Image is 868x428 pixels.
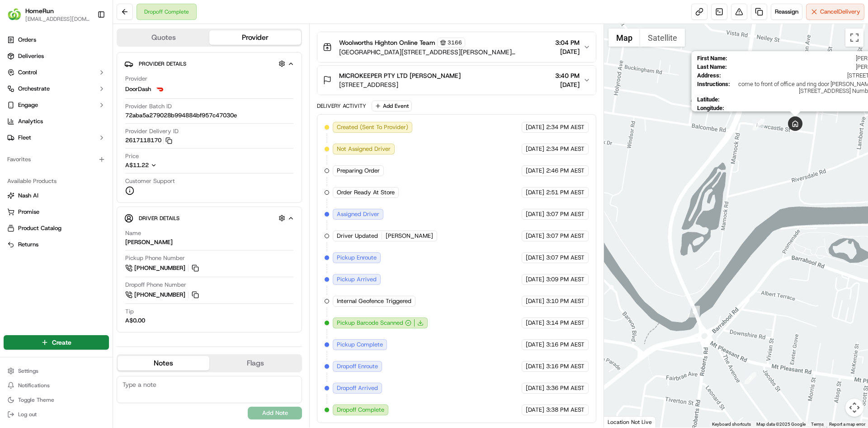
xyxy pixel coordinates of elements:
[317,32,595,62] button: Woolworths Highton Online Team3166[GEOGRAPHIC_DATA][STREET_ADDRESS][PERSON_NAME][PERSON_NAME][GEO...
[85,131,145,140] span: API Documentation
[555,71,580,80] span: 3:40 PM
[555,80,580,89] span: [DATE]
[697,105,724,111] span: Longitude :
[31,96,114,103] div: We're available if you need us!
[18,224,61,232] span: Product Catalog
[4,379,109,392] button: Notifications
[771,4,802,20] button: Reassign
[820,8,860,16] span: Cancel Delivery
[337,232,378,240] span: Driver Updated
[526,232,544,240] span: [DATE]
[4,408,109,421] button: Log out
[546,297,585,305] span: 3:10 PM AEST
[526,319,544,327] span: [DATE]
[526,167,544,175] span: [DATE]
[134,264,185,272] span: [PHONE_NUMBER]
[337,362,378,370] span: Dropoff Enroute
[546,188,585,197] span: 2:51 PM AEST
[18,85,50,93] span: Orchestrate
[52,338,71,347] span: Create
[337,254,377,262] span: Pickup Enroute
[4,174,109,188] div: Available Products
[90,154,109,160] span: Pylon
[125,290,200,300] button: [PHONE_NUMBER]
[124,211,294,226] button: Driver Details
[125,238,173,246] div: [PERSON_NAME]
[317,102,366,110] div: Delivery Activity
[526,341,544,349] span: [DATE]
[154,89,165,100] button: Start new chat
[606,416,636,428] a: Open this area in Google Maps (opens a new window)
[756,422,806,427] span: Map data ©2025 Google
[18,367,38,375] span: Settings
[546,275,585,284] span: 3:09 PM AEST
[124,56,294,71] button: Provider Details
[18,192,38,200] span: Nash AI
[4,394,109,406] button: Toggle Theme
[18,68,37,77] span: Control
[76,132,84,139] div: 💻
[339,38,435,47] span: Woolworths Highton Online Team
[73,128,149,144] a: 💻API Documentation
[546,123,585,131] span: 2:34 PM AEST
[125,263,200,273] button: [PHONE_NUMBER]
[209,30,301,45] button: Provider
[7,240,105,249] a: Returns
[9,87,25,103] img: 1736555255976-a54dd68f-1ca7-489b-9aae-adbdc363a1c4
[139,60,186,67] span: Provider Details
[18,36,36,44] span: Orders
[5,128,73,144] a: 📗Knowledge Base
[526,123,544,131] span: [DATE]
[337,275,377,284] span: Pickup Arrived
[18,52,44,60] span: Deliveries
[4,152,109,167] div: Favorites
[337,406,384,414] span: Dropoff Complete
[125,136,172,144] button: 2617118170
[7,208,105,216] a: Promise
[337,145,391,153] span: Not Assigned Driver
[4,98,109,112] button: Engage
[337,123,408,131] span: Created (Sent To Provider)
[372,101,412,111] button: Add Event
[125,127,179,135] span: Provider Delivery ID
[18,131,69,140] span: Knowledge Base
[18,396,54,404] span: Toggle Theme
[25,15,90,23] span: [EMAIL_ADDRESS][DOMAIN_NAME]
[7,192,105,200] a: Nash AI
[845,399,863,417] button: Map camera controls
[125,102,172,111] span: Provider Batch ID
[125,177,175,185] span: Customer Support
[448,39,462,46] span: 3166
[9,9,27,27] img: Nash
[337,341,383,349] span: Pickup Complete
[4,130,109,145] button: Fleet
[337,297,411,305] span: Internal Geofence Triggered
[546,319,585,327] span: 3:14 PM AEST
[125,281,186,289] span: Dropoff Phone Number
[7,224,105,232] a: Product Catalog
[546,362,585,370] span: 3:16 PM AEST
[125,308,134,316] span: Tip
[526,275,544,284] span: [DATE]
[697,81,730,94] span: Instructions :
[526,297,544,305] span: [DATE]
[775,8,798,16] span: Reassign
[337,384,378,392] span: Dropoff Arrived
[4,33,109,47] a: Orders
[604,416,656,428] div: Location Not Live
[7,7,22,22] img: HomeRun
[317,66,595,95] button: MICROKEEPER PTY LTD [PERSON_NAME][STREET_ADDRESS]3:40 PM[DATE]
[688,306,700,317] div: 8
[546,384,585,392] span: 3:36 PM AEST
[125,75,147,83] span: Provider
[337,210,379,218] span: Assigned Driver
[125,229,141,237] span: Name
[18,411,37,418] span: Log out
[546,406,585,414] span: 3:38 PM AEST
[546,254,585,262] span: 3:07 PM AEST
[339,48,551,57] span: [GEOGRAPHIC_DATA][STREET_ADDRESS][PERSON_NAME][PERSON_NAME][GEOGRAPHIC_DATA]
[125,317,145,325] div: A$0.00
[25,6,54,15] button: HomeRun
[155,84,165,95] img: doordash_logo_v2.png
[4,365,109,377] button: Settings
